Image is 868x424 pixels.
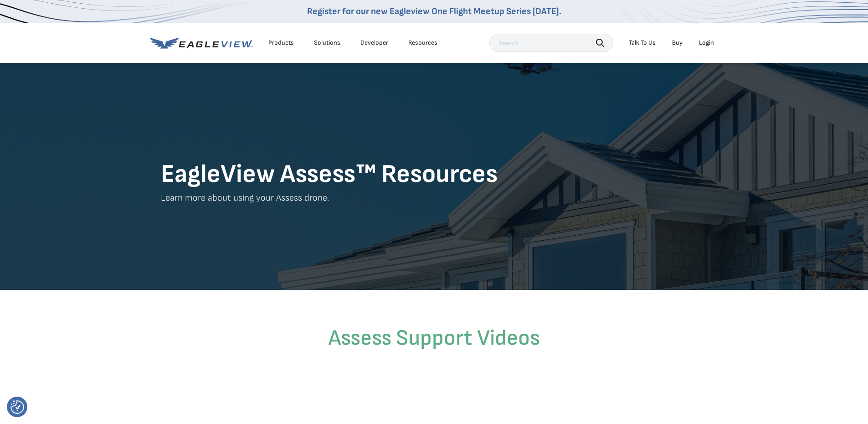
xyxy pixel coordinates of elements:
[10,400,24,414] img: Revisit consent button
[168,325,701,352] h3: Assess Support Videos
[408,39,437,47] div: Resources
[10,400,24,414] button: Consent Preferences
[699,39,714,47] div: Login
[629,39,656,47] div: Talk To Us
[161,191,708,219] p: Learn more about using your Assess drone.
[489,34,613,52] input: Search
[672,39,683,47] a: Buy
[161,159,498,190] strong: EagleView Assess™ Resources
[360,39,388,47] a: Developer
[268,39,294,47] div: Products
[307,6,561,17] a: Register for our new Eagleview One Flight Meetup Series [DATE].
[314,39,340,47] div: Solutions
